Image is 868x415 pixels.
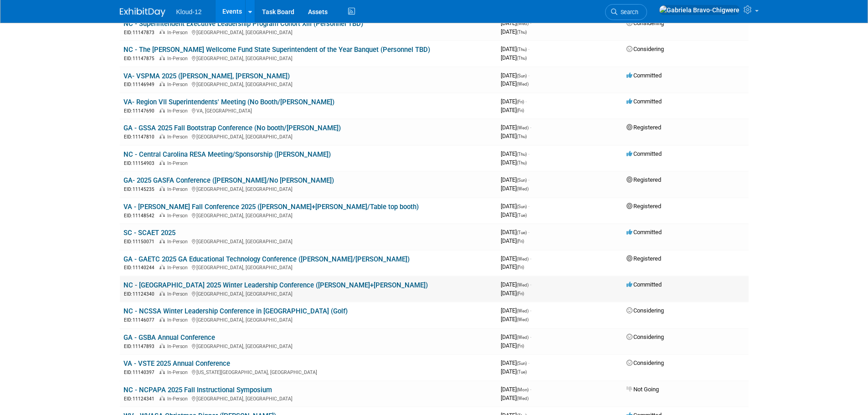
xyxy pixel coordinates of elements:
[159,134,165,138] img: In-Person Event
[123,133,493,140] div: [GEOGRAPHIC_DATA], [GEOGRAPHIC_DATA]
[159,30,165,34] img: In-Person Event
[501,281,531,288] span: [DATE]
[528,203,529,210] span: -
[517,369,527,374] span: (Tue)
[517,204,527,209] span: (Sun)
[627,333,664,340] span: Considering
[627,20,664,26] span: Considering
[517,239,524,244] span: (Fri)
[123,290,493,297] div: [GEOGRAPHIC_DATA], [GEOGRAPHIC_DATA]
[517,265,524,270] span: (Fri)
[501,263,524,270] span: [DATE]
[159,396,165,400] img: In-Person Event
[627,72,662,79] span: Committed
[123,46,430,54] a: NC - The [PERSON_NAME] Wellcome Fund State Superintendent of the Year Banquet (Personnel TBD)
[530,255,531,262] span: -
[501,333,531,340] span: [DATE]
[123,203,419,211] a: VA - [PERSON_NAME] Fall Conference 2025 ([PERSON_NAME]+[PERSON_NAME]/Table top booth)
[530,307,531,314] span: -
[517,387,529,392] span: (Mon)
[501,20,531,26] span: [DATE]
[124,134,158,139] span: EID: 11147810
[528,359,529,366] span: -
[517,343,524,348] span: (Fri)
[123,359,230,368] a: VA - VSTE 2025 Annual Conference
[123,316,493,323] div: [GEOGRAPHIC_DATA], [GEOGRAPHIC_DATA]
[501,159,527,166] span: [DATE]
[501,176,529,183] span: [DATE]
[501,307,531,314] span: [DATE]
[124,396,158,401] span: EID: 11124341
[627,46,664,52] span: Considering
[124,213,158,218] span: EID: 11148542
[123,386,272,394] a: NC - NCPAPA 2025 Fall Instructional Symposium
[517,186,529,191] span: (Wed)
[627,150,662,157] span: Committed
[501,368,527,375] span: [DATE]
[123,185,493,193] div: [GEOGRAPHIC_DATA], [GEOGRAPHIC_DATA]
[501,290,524,297] span: [DATE]
[123,281,428,289] a: NC - [GEOGRAPHIC_DATA] 2025 Winter Leadership Conference ([PERSON_NAME]+[PERSON_NAME])
[501,98,527,105] span: [DATE]
[124,292,158,297] span: EID: 11124340
[167,82,190,87] span: In-Person
[517,99,524,104] span: (Fri)
[124,30,158,35] span: EID: 11147873
[167,396,190,402] span: In-Person
[627,255,661,262] span: Registered
[517,125,529,130] span: (Wed)
[167,291,190,297] span: In-Person
[517,73,527,78] span: (Sun)
[123,368,493,376] div: [US_STATE][GEOGRAPHIC_DATA], [GEOGRAPHIC_DATA]
[530,20,531,26] span: -
[627,281,662,288] span: Committed
[124,56,158,61] span: EID: 11147875
[159,56,165,60] img: In-Person Event
[123,395,493,402] div: [GEOGRAPHIC_DATA], [GEOGRAPHIC_DATA]
[528,46,529,52] span: -
[517,256,529,261] span: (Wed)
[124,82,158,87] span: EID: 11146949
[530,333,531,340] span: -
[167,186,190,192] span: In-Person
[517,134,527,139] span: (Thu)
[123,237,493,245] div: [GEOGRAPHIC_DATA], [GEOGRAPHIC_DATA]
[124,370,158,375] span: EID: 11140397
[627,359,664,366] span: Considering
[517,108,524,113] span: (Fri)
[501,255,531,262] span: [DATE]
[124,344,158,349] span: EID: 11147893
[528,176,529,183] span: -
[501,185,529,192] span: [DATE]
[123,333,215,342] a: GA - GSBA Annual Conference
[659,5,740,15] img: Gabriela Bravo-Chigwere
[501,72,529,79] span: [DATE]
[159,108,165,113] img: In-Person Event
[517,317,529,322] span: (Wed)
[167,239,190,245] span: In-Person
[159,265,165,269] img: In-Person Event
[627,203,661,210] span: Registered
[605,4,647,20] a: Search
[627,98,662,105] span: Committed
[123,307,348,315] a: NC - NCSSA Winter Leadership Conference in [GEOGRAPHIC_DATA] (Golf)
[123,124,341,132] a: GA - GSSA 2025 Fall Bootstrap Conference (No booth/[PERSON_NAME])
[123,98,334,106] a: VA- Region VII Superintendents' Meeting (No Booth/[PERSON_NAME])
[124,108,158,113] span: EID: 11147690
[501,395,529,401] span: [DATE]
[159,160,165,165] img: In-Person Event
[167,134,190,140] span: In-Person
[124,187,158,192] span: EID: 11145235
[159,82,165,86] img: In-Person Event
[501,80,529,87] span: [DATE]
[123,342,493,350] div: [GEOGRAPHIC_DATA], [GEOGRAPHIC_DATA]
[124,265,158,270] span: EID: 11140244
[517,47,527,52] span: (Thu)
[501,28,527,35] span: [DATE]
[528,229,529,236] span: -
[123,28,493,36] div: [GEOGRAPHIC_DATA], [GEOGRAPHIC_DATA]
[627,229,662,236] span: Committed
[159,291,165,296] img: In-Person Event
[123,255,410,263] a: GA - GAETC 2025 GA Educational Technology Conference ([PERSON_NAME]/[PERSON_NAME])
[501,237,524,244] span: [DATE]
